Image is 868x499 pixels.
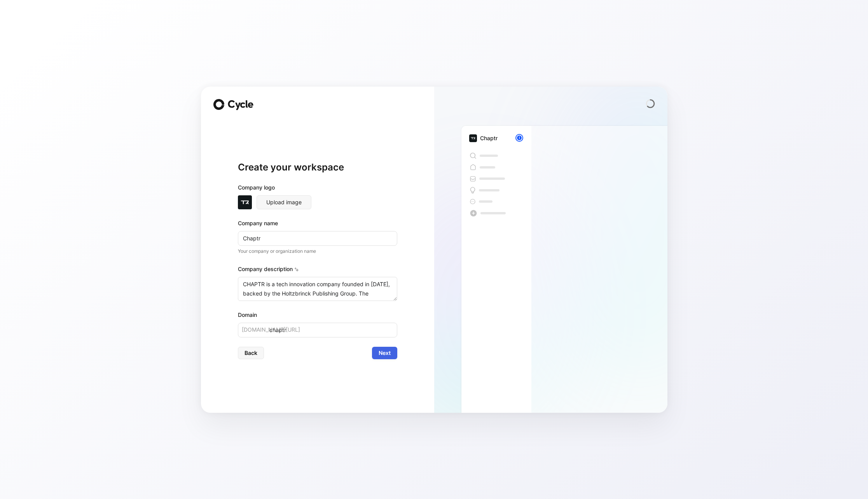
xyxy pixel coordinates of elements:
img: chaptr.xyz [469,134,477,142]
div: Company logo [238,183,397,195]
input: Example [238,231,397,246]
p: Your company or organization name [238,247,397,255]
img: chaptr.xyz [238,195,252,209]
div: Company name [238,219,397,228]
button: Back [238,347,264,359]
div: Company description [238,264,397,277]
span: [DOMAIN_NAME][URL] [242,325,300,334]
span: Upload image [266,198,302,207]
div: Chaptr [480,134,498,143]
span: Back [245,348,257,358]
button: Next [372,347,397,359]
button: Upload image [257,195,311,209]
h1: Create your workspace [238,161,397,174]
div: I [516,135,522,141]
span: Next [379,348,391,358]
div: Domain [238,310,397,320]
